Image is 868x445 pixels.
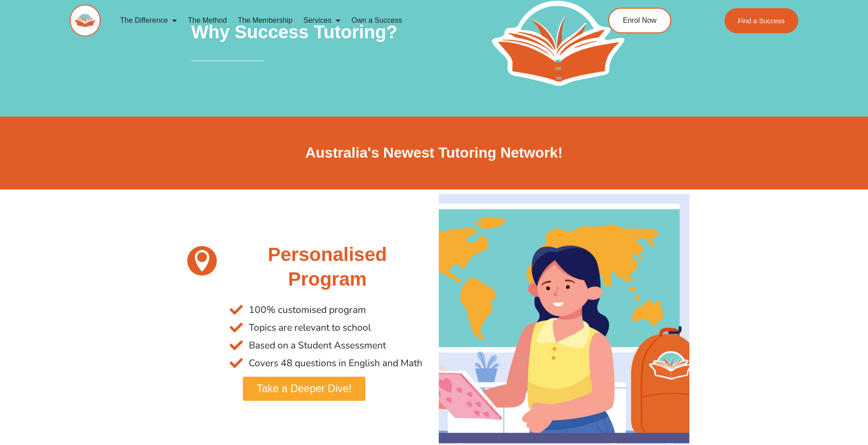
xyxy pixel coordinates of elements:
[623,17,657,24] span: Enrol Now
[182,10,232,31] a: The Method
[346,10,407,31] a: Own a Success
[247,354,422,372] span: Covers 48 questions in English and Math
[247,319,371,337] span: Topics are relevant to school
[738,17,785,24] span: Find a Success
[230,242,425,292] h2: Personalised Program
[298,10,346,31] a: Services
[179,143,689,163] h2: Australia's Newest Tutoring Network!
[232,10,298,31] a: The Membership
[115,10,183,31] a: The Difference
[115,10,567,31] nav: Menu
[247,301,366,319] span: 100% customised program
[724,8,799,33] a: Find a Success
[608,8,671,33] a: Enrol Now
[247,337,386,354] span: Based on a Student Assessment
[257,384,351,394] span: Take a Deeper Dive!
[243,377,365,401] a: Take a Deeper Dive!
